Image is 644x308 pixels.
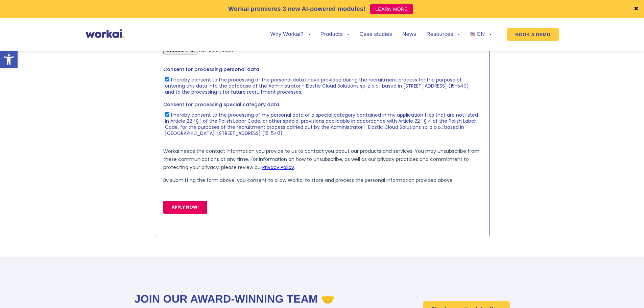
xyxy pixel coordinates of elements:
a: LEARN MORE [370,4,413,14]
p: Workai premieres 3 new AI-powered modules! [228,4,366,14]
a: Resources [426,32,460,37]
a: Why Workai? [270,32,310,37]
a: BOOK A DEMO [507,28,558,41]
a: ✖ [634,6,639,12]
h2: Join our award-winning team 🤝 [135,292,350,306]
a: Case studies [359,32,392,37]
span: EN [477,31,485,37]
a: Products [320,32,350,37]
a: News [402,32,416,37]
